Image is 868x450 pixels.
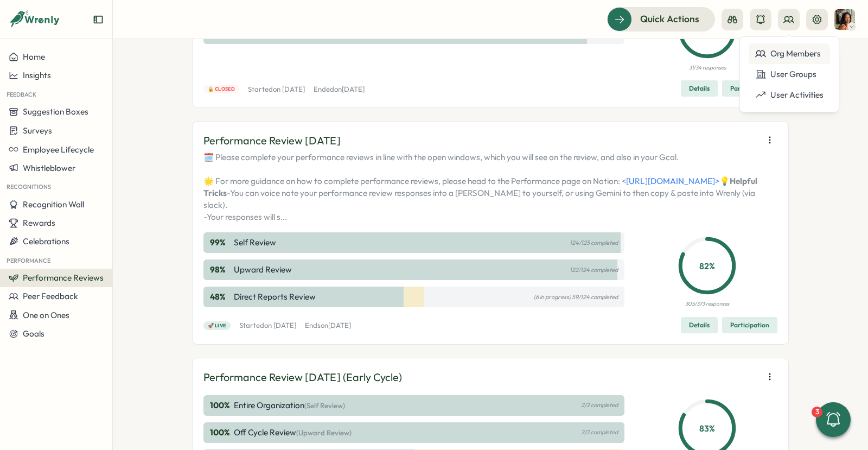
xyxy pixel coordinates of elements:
[248,85,305,94] p: Started on [DATE]
[314,85,365,94] p: Ended on [DATE]
[23,236,69,246] span: Celebrations
[685,300,729,308] p: 305/373 responses
[607,7,715,31] button: Quick Actions
[749,43,830,64] a: Org Members
[23,70,51,80] span: Insights
[234,237,276,249] p: Self Review
[689,64,726,72] p: 31/34 responses
[640,12,699,26] span: Quick Actions
[749,64,830,85] a: User Groups
[749,85,830,105] a: User Activities
[234,291,316,303] p: Direct Reports Review
[23,272,104,283] span: Performance Reviews
[730,81,769,96] span: Participation
[570,267,618,274] p: 122/124 completed
[755,68,824,80] div: User Groups
[681,80,718,97] button: Details
[23,199,84,210] span: Recognition Wall
[23,106,88,117] span: Suggestion Boxes
[722,80,777,97] button: Participation
[626,176,719,186] a: [URL][DOMAIN_NAME]>
[689,318,710,333] span: Details
[210,237,232,249] p: 99 %
[304,401,345,410] span: (Self Review)
[23,328,44,339] span: Goals
[755,89,824,101] div: User Activities
[23,52,45,62] span: Home
[681,421,733,435] p: 83 %
[208,322,227,329] span: 🚀 Live
[581,429,618,436] p: 2/2 completed
[23,163,75,173] span: Whistleblower
[296,428,352,437] span: (Upward Review)
[234,427,352,439] p: Off Cycle Review
[681,317,718,333] button: Details
[210,291,232,303] p: 48 %
[722,317,777,333] button: Participation
[23,310,69,320] span: One on Ones
[93,14,104,25] button: Expand sidebar
[681,259,733,272] p: 82 %
[305,321,351,331] p: Ends on [DATE]
[755,48,824,60] div: Org Members
[730,318,769,333] span: Participation
[210,427,232,439] p: 100 %
[23,125,52,136] span: Surveys
[581,402,618,409] p: 2/2 completed
[208,85,235,93] span: 🔒 Closed
[203,132,341,149] p: Performance Review [DATE]
[534,294,618,301] p: (6 in progress) 59/124 completed
[816,402,851,437] button: 3
[23,144,94,155] span: Employee Lifecycle
[234,264,292,276] p: Upward Review
[689,81,710,96] span: Details
[239,321,296,331] p: Started on [DATE]
[834,9,855,30] img: Viveca Riley
[23,218,55,228] span: Rewards
[570,239,618,246] p: 124/125 completed
[210,400,232,411] p: 100 %
[210,264,232,276] p: 98 %
[23,291,78,301] span: Peer Feedback
[234,400,345,411] p: Entire Organization
[203,369,402,386] p: Performance Review [DATE] (Early Cycle)
[812,407,822,417] div: 3
[203,151,777,223] p: 🗓️ Please complete your performance reviews in line with the open windows, which you will see on ...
